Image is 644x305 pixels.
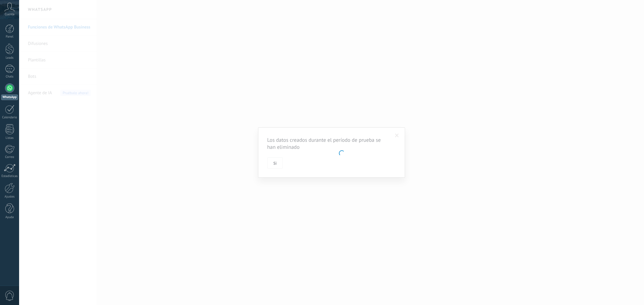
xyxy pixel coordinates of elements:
div: Listas [1,136,18,140]
span: Cuenta [5,13,14,16]
div: Ajustes [1,195,18,199]
div: Calendario [1,116,18,119]
div: Correo [1,155,18,159]
div: WhatsApp [1,95,18,100]
div: Ayuda [1,215,18,219]
div: Leads [1,56,18,60]
div: Estadísticas [1,174,18,178]
div: Chats [1,75,18,79]
div: Panel [1,35,18,39]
